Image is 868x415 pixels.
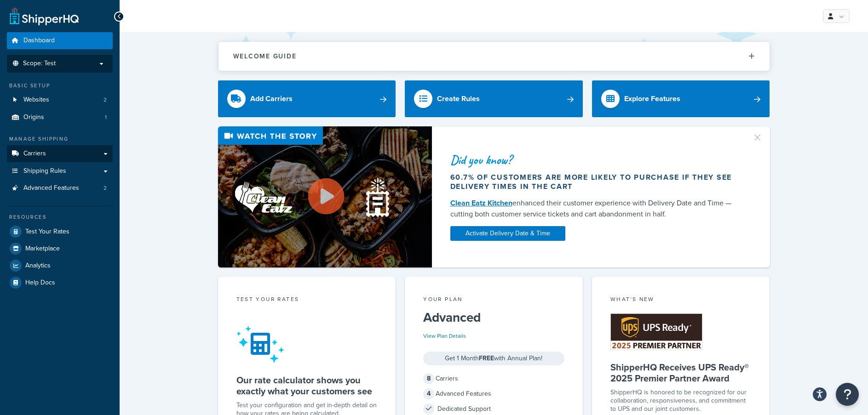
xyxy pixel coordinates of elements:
[7,109,113,126] li: Origins
[7,240,113,257] a: Marketplace
[610,388,752,413] p: ShipperHQ is honored to be recognized for our collaboration, responsiveness, and commitment to UP...
[23,184,79,192] span: Advanced Features
[405,80,583,117] a: Create Rules
[218,80,396,117] a: Add Carriers
[423,352,564,365] div: Get 1 Month with Annual Plan!
[7,109,113,126] a: Origins1
[23,167,66,175] span: Shipping Rules
[7,91,113,108] li: Websites
[103,184,107,192] span: 2
[7,180,113,197] li: Advanced Features
[218,126,432,267] img: Video thumbnail
[624,92,680,105] div: Explore Features
[423,373,434,384] span: 8
[423,388,434,399] span: 4
[450,198,741,220] div: enhanced their customer experience with Delivery Date and Time — cutting both customer service ti...
[7,163,113,180] a: Shipping Rules
[7,257,113,274] a: Analytics
[450,226,565,241] a: Activate Delivery Date & Time
[610,362,752,384] h5: ShipperHQ Receives UPS Ready® 2025 Premier Partner Award
[7,213,113,221] div: Resources
[7,32,113,49] a: Dashboard
[250,92,293,105] div: Add Carriers
[23,37,55,45] span: Dashboard
[423,372,564,385] div: Carriers
[23,150,46,158] span: Carriers
[836,383,859,406] button: Open Resource Center
[423,310,564,325] h5: Advanced
[7,135,113,143] div: Manage Shipping
[236,295,378,306] div: Test your rates
[423,332,466,340] a: View Plan Details
[218,42,770,71] button: Welcome Guide
[7,145,113,162] a: Carriers
[23,60,56,68] span: Scope: Test
[23,96,49,104] span: Websites
[7,180,113,197] a: Advanced Features2
[423,295,564,306] div: Your Plan
[450,198,512,208] a: Clean Eatz Kitchen
[7,91,113,108] a: Websites2
[25,262,51,270] span: Analytics
[423,387,564,400] div: Advanced Features
[610,295,752,306] div: What's New
[7,82,113,90] div: Basic Setup
[479,353,494,363] strong: FREE
[7,223,113,240] a: Test Your Rates
[592,80,770,117] a: Explore Features
[7,274,113,291] a: Help Docs
[105,114,107,121] span: 1
[450,153,741,166] div: Did you know?
[233,53,297,60] h2: Welcome Guide
[103,96,107,104] span: 2
[236,375,378,397] h5: Our rate calculator shows you exactly what your customers see
[450,173,741,191] div: 60.7% of customers are more likely to purchase if they see delivery times in the cart
[437,92,480,105] div: Create Rules
[25,228,69,236] span: Test Your Rates
[25,279,55,287] span: Help Docs
[25,245,60,253] span: Marketplace
[23,114,44,121] span: Origins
